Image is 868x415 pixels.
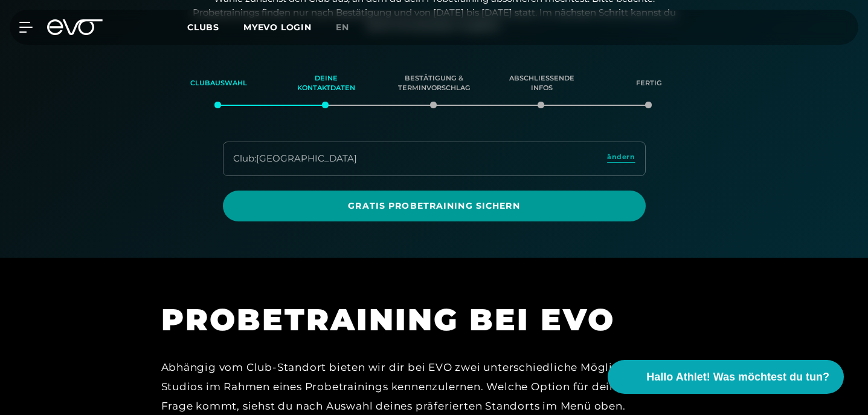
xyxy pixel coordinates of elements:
[243,22,312,33] a: MYEVO LOGIN
[223,191,646,221] a: Gratis Probetraining sichern
[503,67,580,100] div: Abschließende Infos
[395,67,472,100] div: Bestätigung & Terminvorschlag
[336,22,349,33] span: en
[607,152,635,162] span: ändern
[187,21,243,33] a: Clubs
[646,369,829,385] span: Hallo Athlet! Was möchtest du tun?
[607,152,635,166] a: ändern
[161,300,705,339] h1: PROBETRAINING BEI EVO
[336,21,364,34] a: en
[233,152,357,166] div: Club : [GEOGRAPHIC_DATA]
[187,22,219,33] span: Clubs
[237,200,631,212] span: Gratis Probetraining sichern
[611,67,688,100] div: Fertig
[288,67,365,100] div: Deine Kontaktdaten
[608,360,844,394] button: Hallo Athlet! Was möchtest du tun?
[180,67,257,100] div: Clubauswahl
